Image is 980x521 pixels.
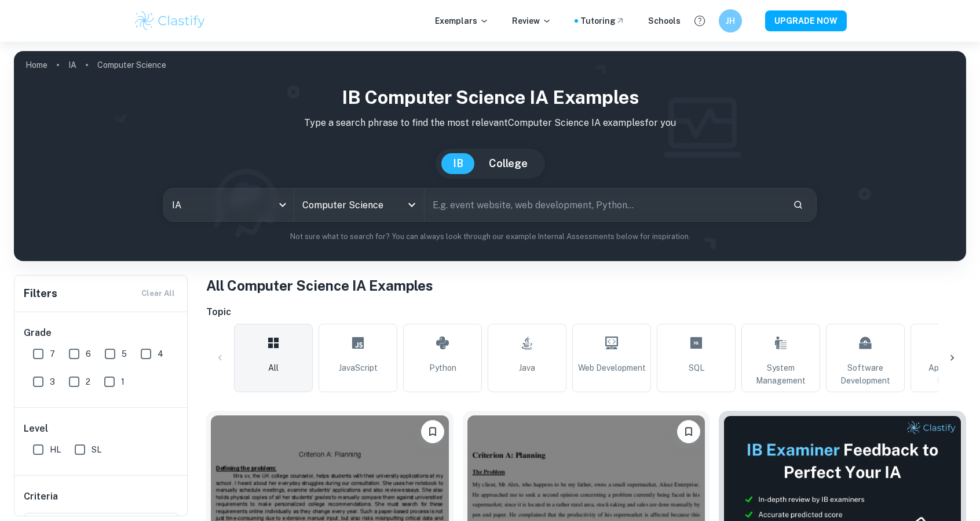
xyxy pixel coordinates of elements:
[690,11,710,31] button: Help and Feedback
[121,375,125,388] span: 1
[477,153,539,174] button: College
[86,348,91,360] span: 6
[689,361,704,374] span: SQL
[158,348,163,360] span: 4
[23,116,957,130] p: Type a search phrase to find the most relevant Computer Science IA examples for you
[719,9,742,32] button: JH
[648,15,681,27] a: Schools
[512,15,551,27] p: Review
[747,361,815,387] span: System Management
[24,422,179,436] h6: Level
[68,57,76,73] a: IA
[23,231,957,243] p: Not sure what to search for? You can always look through our example Internal Assessments below f...
[831,361,899,387] span: Software Development
[404,197,420,213] button: Open
[206,275,966,296] h1: All Computer Science IA Examples
[164,189,294,221] div: IA
[435,15,489,27] p: Exemplars
[580,15,625,27] a: Tutoring
[765,10,847,31] button: UPGRADE NOW
[339,361,378,374] span: JavaScript
[23,84,957,111] h1: IB Computer Science IA examples
[50,375,55,388] span: 3
[122,348,127,360] span: 5
[24,490,58,504] h6: Criteria
[578,361,646,374] span: Web Development
[421,420,444,443] button: Bookmark
[429,361,456,374] span: Python
[50,443,61,456] span: HL
[25,57,47,73] a: Home
[425,189,784,221] input: E.g. event website, web development, Python...
[24,285,57,302] h6: Filters
[724,15,737,27] h6: JH
[50,348,55,360] span: 7
[133,9,207,32] img: Clastify logo
[92,443,101,456] span: SL
[519,361,535,374] span: Java
[788,195,808,215] button: Search
[24,326,179,340] h6: Grade
[97,59,166,71] p: Computer Science
[677,420,700,443] button: Bookmark
[441,153,475,174] button: IB
[14,51,966,261] img: profile cover
[86,375,90,388] span: 2
[206,305,966,319] h6: Topic
[268,361,279,374] span: All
